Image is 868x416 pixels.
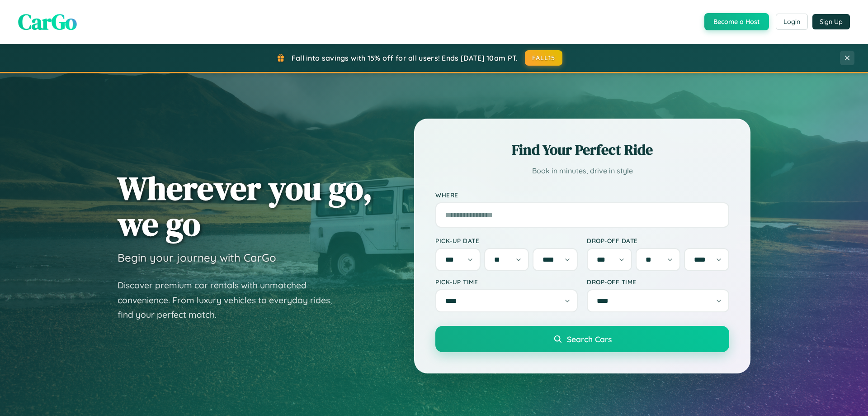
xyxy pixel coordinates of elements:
p: Discover premium car rentals with unmatched convenience. From luxury vehicles to everyday rides, ... [118,278,344,322]
h1: Wherever you go, we go [118,170,373,242]
span: CarGo [18,7,77,37]
label: Pick-up Time [435,278,578,286]
label: Drop-off Time [587,278,729,286]
label: Where [435,191,729,199]
h2: Find Your Perfect Ride [435,140,729,160]
p: Book in minutes, drive in style [435,164,729,177]
button: FALL15 [525,50,563,66]
button: Search Cars [435,326,729,352]
button: Login [776,14,808,30]
span: Fall into savings with 15% off for all users! Ends [DATE] 10am PT. [292,53,518,62]
label: Drop-off Date [587,237,729,244]
h3: Begin your journey with CarGo [118,251,276,264]
label: Pick-up Date [435,237,578,244]
span: Search Cars [567,334,612,344]
button: Sign Up [812,14,850,29]
button: Become a Host [704,13,769,30]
